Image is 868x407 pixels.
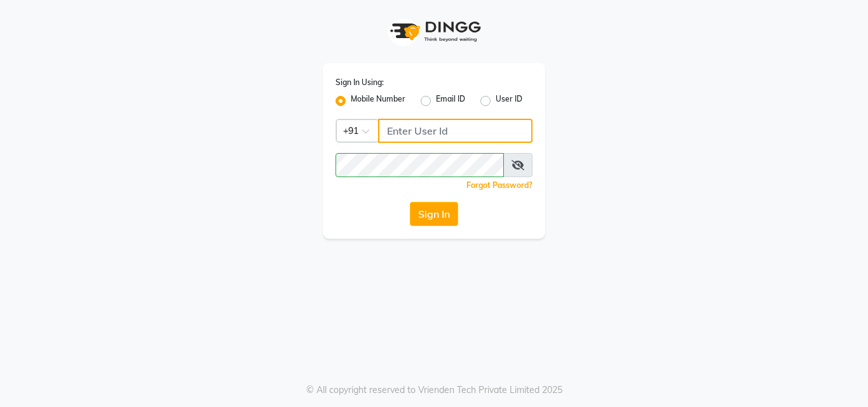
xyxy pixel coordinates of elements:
[410,202,458,226] button: Sign In
[436,93,465,109] label: Email ID
[351,93,405,109] label: Mobile Number
[336,77,384,88] label: Sign In Using:
[466,180,532,190] a: Forgot Password?
[383,13,485,50] img: logo1.svg
[336,153,504,177] input: Username
[378,119,532,143] input: Username
[496,93,522,109] label: User ID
